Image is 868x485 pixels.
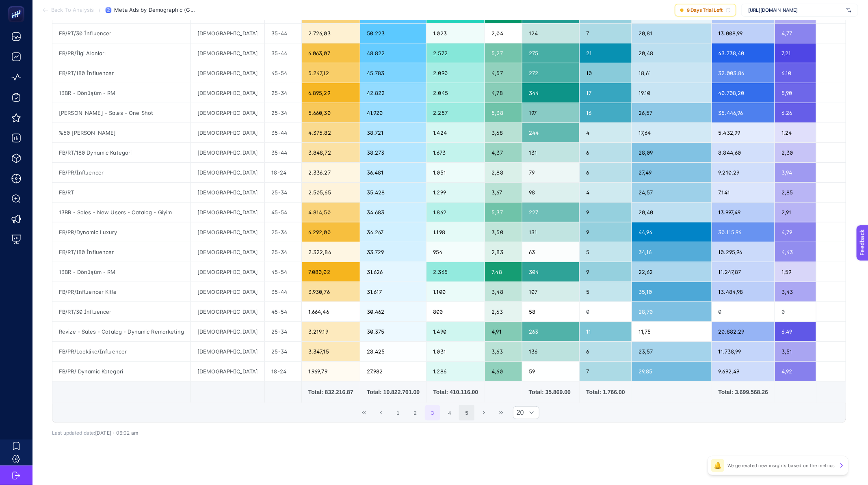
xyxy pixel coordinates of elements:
div: 344 [522,83,580,103]
div: 124 [522,24,580,43]
div: 45-54 [265,63,301,83]
div: 38.721 [360,123,426,142]
div: [DEMOGRAPHIC_DATA] [191,203,264,222]
div: 2.045 [426,83,485,103]
div: 35-44 [265,282,301,302]
div: 4 [580,123,631,142]
div: 6,49 [775,322,816,341]
div: 28.425 [360,342,426,361]
div: 9.692,49 [712,362,775,381]
div: [DEMOGRAPHIC_DATA] [191,282,264,302]
div: 197 [522,103,580,123]
div: 2,88 [485,163,522,182]
div: 263 [522,322,580,341]
div: 35.428 [360,183,426,202]
div: 11,75 [632,322,712,341]
div: 9 [580,203,631,222]
div: Total: 410.116.00 [433,388,478,396]
div: FB/PR/ Dynamic Kategori [52,362,190,381]
div: 7,21 [775,43,816,63]
div: 6.063,07 [302,43,360,63]
div: 33.729 [360,242,426,262]
div: 27,49 [632,163,712,182]
div: 6 [580,143,631,162]
div: 28,09 [632,143,712,162]
div: 131 [522,143,580,162]
div: 25-34 [265,322,301,341]
div: 3,67 [485,183,522,202]
div: 227 [522,203,580,222]
button: First Page [356,405,372,420]
div: 35,10 [632,282,712,302]
div: 2.365 [426,262,485,282]
div: 79 [522,163,580,182]
div: 17,64 [632,123,712,142]
button: Next Page [476,405,492,420]
div: 4 [580,183,631,202]
div: 5,37 [485,203,522,222]
button: 5 [459,405,474,420]
div: %50 [PERSON_NAME] [52,123,190,142]
div: 16 [580,103,631,123]
span: Last updated date: [52,430,95,436]
div: 35.446,96 [712,103,775,123]
div: Total: 3.699.568.26 [719,388,768,396]
div: [DEMOGRAPHIC_DATA] [191,342,264,361]
div: 25-34 [265,222,301,242]
div: 1.051 [426,163,485,182]
div: 2.336,27 [302,163,360,182]
div: [DEMOGRAPHIC_DATA] [191,302,264,321]
div: 5,90 [775,83,816,103]
div: 25-34 [265,242,301,262]
div: 25-34 [265,103,301,123]
div: 17 [580,83,631,103]
div: 34.683 [360,203,426,222]
div: 4,79 [775,222,816,242]
div: 800 [426,302,485,321]
span: Meta Ads by Demographic (Gender + Age) [114,7,195,13]
div: 4,37 [485,143,522,162]
div: 48.822 [360,43,426,63]
div: 41.920 [360,103,426,123]
div: [DEMOGRAPHIC_DATA] [191,43,264,63]
div: 1.023 [426,24,485,43]
div: 2,91 [775,203,816,222]
div: Total: 10.822.701.00 [367,388,420,396]
div: 2.322,86 [302,242,360,262]
div: 4,43 [775,242,816,262]
div: 30.115,96 [712,222,775,242]
div: 20,81 [632,24,712,43]
div: [DEMOGRAPHIC_DATA] [191,24,264,43]
div: 25-34 [265,183,301,202]
div: [DEMOGRAPHIC_DATA] [191,123,264,142]
div: 26,57 [632,103,712,123]
div: 35-44 [265,24,301,43]
div: 7 [580,362,631,381]
div: 23,57 [632,342,712,361]
div: 45-54 [265,203,301,222]
div: 1.100 [426,282,485,302]
div: 272 [522,63,580,83]
div: 3.930,76 [302,282,360,302]
div: 6,10 [775,63,816,83]
div: 5.247,12 [302,63,360,83]
div: 2.090 [426,63,485,83]
div: [DEMOGRAPHIC_DATA] [191,143,264,162]
div: 25-34 [265,83,301,103]
div: 1.299 [426,183,485,202]
div: 3,43 [775,282,816,302]
div: 6 [580,163,631,182]
div: 34,16 [632,242,712,262]
div: 22,62 [632,262,712,282]
div: 6 [580,342,631,361]
div: 1,24 [775,123,816,142]
div: 36.481 [360,163,426,182]
div: FB/PR/İnfluencer [52,163,190,182]
div: 1.969,79 [302,362,360,381]
div: 35-44 [265,123,301,142]
div: 2.505,65 [302,183,360,202]
p: We generated new insights based on the metrics [727,462,835,469]
div: [DEMOGRAPHIC_DATA] [191,322,264,341]
div: 275 [522,43,580,63]
div: 🔔 [711,459,724,472]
